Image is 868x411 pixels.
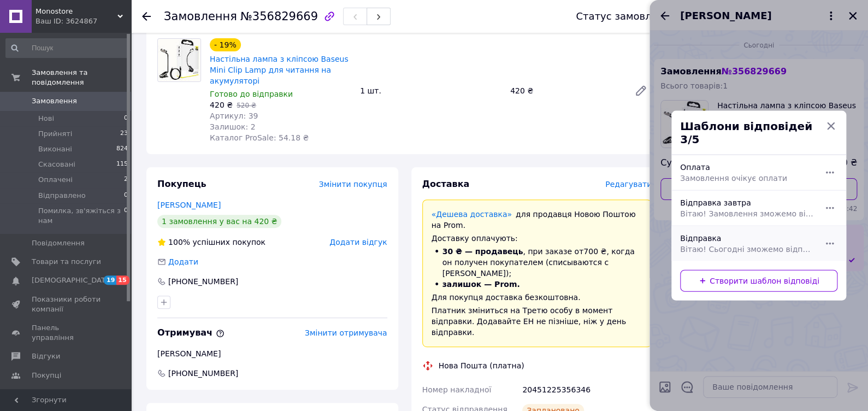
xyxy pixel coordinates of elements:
span: Отримувач [157,327,225,338]
span: №356829669 [240,10,318,23]
span: [PHONE_NUMBER] [167,368,239,379]
span: 0 [124,206,128,226]
div: Нова Пошта (платна) [436,360,527,371]
span: Помилка, зв'яжіться з нам [38,206,124,226]
div: Відправка завтра [676,193,818,224]
span: Monostore [36,7,117,16]
span: Залишок: 2 [210,122,256,131]
span: Нові [38,114,54,124]
span: Замовлення [164,10,237,23]
span: 520 ₴ [237,102,256,109]
span: Замовлення та повідомлення [32,68,131,87]
span: Панель управління [32,323,101,343]
img: Настільна лампа з кліпсою Baseus Mini Clip Lamp для читання на акумуляторі [158,39,200,81]
div: для продавця Новою Поштою на Prom. [432,209,643,231]
a: Редагувати [630,80,652,102]
div: успішних покупок [157,237,265,248]
div: Для покупця доставка безкоштовна. [432,292,643,303]
div: Статус замовлення [576,11,676,22]
a: Настільна лампа з кліпсою Baseus Mini Clip Lamp для читання на акумуляторі [210,55,349,85]
div: 20451225356346 [520,380,654,400]
span: 115 [116,160,128,169]
span: Артикул: 39 [210,111,258,120]
span: Виконані [38,144,72,154]
span: 0 [124,191,128,201]
span: 0 [124,114,128,124]
div: Відправка [676,228,818,259]
span: 824 [116,144,128,154]
button: Створити шаблон відповіді [680,270,837,292]
span: Шаблони відповідей 3/5 [680,120,824,146]
a: «Дешева доставка» [432,210,512,219]
input: Пошук [5,38,129,58]
span: Замовлення [32,96,77,106]
span: Номер накладної [422,385,492,394]
div: 420 ₴ [506,83,625,98]
span: Покупці [32,371,61,380]
div: Повернутися назад [142,11,151,22]
div: Оплата [676,157,818,188]
span: Замовлення очікує оплати [680,173,813,184]
div: 1 замовлення у вас на 420 ₴ [157,215,281,228]
span: Змінити отримувача [305,328,387,337]
span: Оплачені [38,175,73,185]
span: Прийняті [38,129,72,139]
div: Ваш ID: 3624867 [36,16,131,26]
span: Товари та послуги [32,257,101,267]
div: [PERSON_NAME] [157,348,387,359]
li: , при заказе от 700 ₴ , когда он получен покупателем (списываются с [PERSON_NAME]); [432,246,643,279]
div: [PHONE_NUMBER] [167,276,239,287]
span: Скасовані [38,160,75,169]
span: Показники роботи компанії [32,295,101,314]
span: 30 ₴ — продавець [442,247,523,256]
span: Покупець [157,179,206,189]
span: Готово до відправки [210,90,293,98]
span: Додати [168,257,198,266]
span: 2 [124,175,128,185]
span: Редагувати [605,180,652,189]
span: Вітаю! Сьогодні зможемо відправити замовлення [680,244,813,255]
div: 1 шт. [356,83,506,98]
span: Додати відгук [329,238,387,246]
span: 23 [120,129,128,139]
span: Вітаю! Замовлення зможемо відправити завтра [680,208,813,219]
div: Платник зміниться на Третю особу в момент відправки. Додавайте ЕН не пізніше, ніж у день відправки. [432,305,643,338]
span: Каталог ProSale: 54.18 ₴ [210,133,309,142]
span: Доставка [422,179,470,189]
span: Змінити покупця [319,180,387,189]
a: [PERSON_NAME] [157,201,221,209]
span: 100% [168,238,190,246]
span: Повідомлення [32,238,85,248]
span: залишок — Prom. [442,280,520,289]
span: Відправлено [38,191,86,201]
span: 15 [116,275,129,285]
span: 19 [104,275,116,285]
div: - 19% [210,38,241,51]
span: Відгуки [32,351,60,361]
span: [DEMOGRAPHIC_DATA] [32,275,113,285]
span: 420 ₴ [210,101,233,109]
div: Доставку оплачують: [432,233,643,244]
